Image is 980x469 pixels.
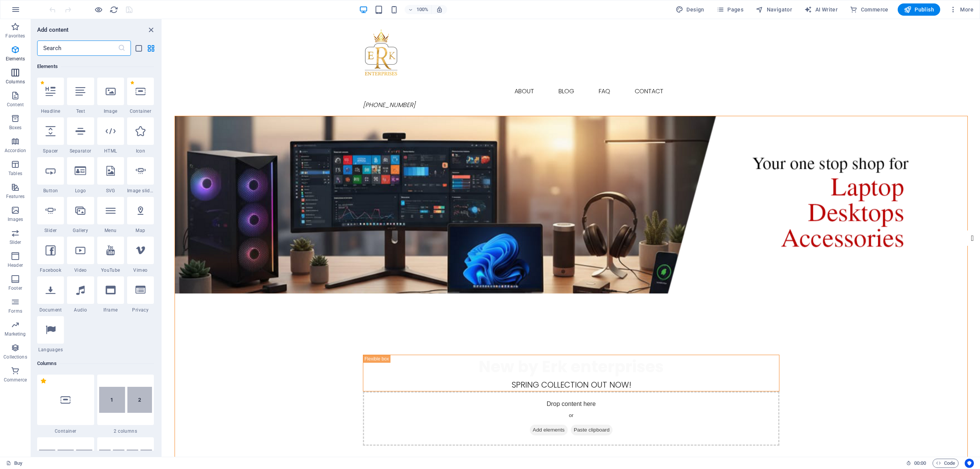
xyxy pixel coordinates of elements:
[67,227,94,234] span: Gallery
[5,148,26,154] p: Accordion
[714,3,746,16] button: Pages
[367,406,405,416] span: Add elements
[804,6,838,13] span: AI Writer
[936,459,955,468] span: Code
[127,227,154,234] span: Map
[37,347,64,353] span: Languages
[673,3,707,16] div: Design (Ctrl+Alt+Y)
[67,148,94,154] span: Separator
[67,237,94,273] div: Video
[37,148,64,154] span: Spacer
[850,6,889,13] span: Commerce
[7,102,24,108] p: Content
[127,267,154,273] span: Vimeo
[67,188,94,194] span: Logo
[97,307,124,313] span: Iframe
[920,460,921,466] span: :
[37,428,94,434] span: Container
[97,375,154,434] div: 2 columns
[37,41,118,56] input: Search
[97,117,124,154] div: HTML
[97,237,124,273] div: YouTube
[127,117,154,154] div: Icon
[67,276,94,313] div: Audio
[946,3,977,16] button: More
[127,276,154,313] div: Privacy
[127,148,154,154] span: Icon
[8,216,23,222] p: Images
[37,62,154,71] h6: Elements
[801,3,841,16] button: AI Writer
[127,197,154,234] div: Map
[965,459,974,468] button: Usercentrics
[201,372,617,427] div: Drop content here
[37,117,64,154] div: Spacer
[753,3,795,16] button: Navigator
[416,5,428,14] h6: 100%
[40,81,44,85] span: Remove from favorites
[97,157,124,194] div: SVG
[5,33,25,39] p: Favorites
[97,78,124,114] div: Image
[97,428,154,434] span: 2 columns
[37,307,64,313] span: Document
[40,378,47,384] span: Remove from favorites
[904,6,934,13] span: Publish
[717,6,743,13] span: Pages
[67,267,94,273] span: Video
[847,3,892,16] button: Commerce
[99,387,152,413] img: 2-columns.svg
[37,237,64,273] div: Facebook
[67,197,94,234] div: Gallery
[37,267,64,273] span: Facebook
[408,406,451,416] span: Paste clipboard
[4,377,27,383] p: Commerce
[898,3,940,16] button: Publish
[37,157,64,194] div: Button
[146,44,155,53] button: grid-view
[37,25,69,34] h6: Add content
[8,262,23,268] p: Header
[134,44,143,53] button: list-view
[37,197,64,234] div: Slider
[97,148,124,154] span: HTML
[37,108,64,114] span: Headline
[37,359,154,368] h6: Columns
[6,459,22,468] a: Click to cancel selection. Double-click to open Pages
[405,5,432,14] button: 100%
[127,78,154,114] div: Container
[5,331,26,337] p: Marketing
[756,6,792,13] span: Navigator
[67,307,94,313] span: Audio
[67,78,94,114] div: Text
[8,285,22,291] p: Footer
[67,117,94,154] div: Separator
[97,188,124,194] span: SVG
[127,237,154,273] div: Vimeo
[906,459,926,468] h6: Session time
[130,81,134,85] span: Remove from favorites
[6,193,24,200] p: Features
[97,227,124,234] span: Menu
[109,5,118,14] button: reload
[676,6,704,13] span: Design
[127,157,154,194] div: Image slider
[673,3,707,16] button: Design
[97,197,124,234] div: Menu
[949,6,973,13] span: More
[37,316,64,353] div: Languages
[6,56,25,62] p: Elements
[127,108,154,114] span: Container
[8,170,22,177] p: Tables
[3,354,27,360] p: Collections
[9,125,22,131] p: Boxes
[8,308,22,314] p: Forms
[6,79,25,85] p: Columns
[37,375,94,434] div: Container
[914,459,926,468] span: 00 00
[67,108,94,114] span: Text
[97,267,124,273] span: YouTube
[127,307,154,313] span: Privacy
[127,188,154,194] span: Image slider
[97,108,124,114] span: Image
